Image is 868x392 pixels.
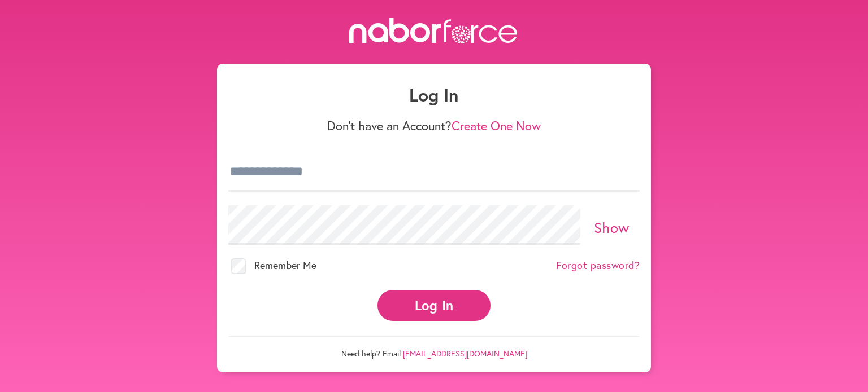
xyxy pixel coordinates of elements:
[228,84,640,105] h1: Log In
[556,259,640,272] a: Forgot password?
[228,336,640,359] p: Need help? Email
[403,348,527,359] a: [EMAIL_ADDRESS][DOMAIN_NAME]
[452,117,541,134] a: Create One Now
[594,218,630,237] a: Show
[254,258,316,272] span: Remember Me
[228,118,640,133] p: Don't have an Account?
[377,290,491,321] button: Log In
